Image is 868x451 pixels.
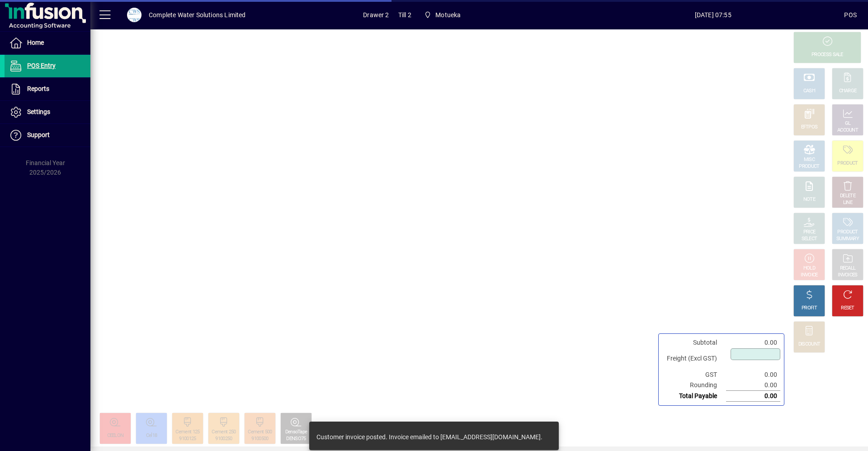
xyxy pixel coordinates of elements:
[286,436,306,442] div: DENSO75
[726,391,780,402] td: 0.00
[146,432,157,439] div: Cel18
[285,429,307,436] div: DensoTape
[803,265,815,272] div: HOLD
[5,78,90,100] a: Reports
[662,391,726,402] td: Total Payable
[836,236,859,242] div: SUMMARY
[838,272,857,279] div: INVOICES
[840,193,855,199] div: DELETE
[802,305,817,312] div: PROFIT
[840,265,856,272] div: RECALL
[841,305,854,312] div: RESET
[316,432,542,442] div: Customer invoice posted. Invoice emailed to [EMAIL_ADDRESS][DOMAIN_NAME].
[662,380,726,391] td: Rounding
[398,8,411,22] span: Till 2
[802,236,817,242] div: SELECT
[27,108,50,115] span: Settings
[798,341,820,348] div: DISCOUNT
[837,160,858,167] div: PRODUCT
[149,8,246,22] div: Complete Water Solutions Limited
[837,127,858,134] div: ACCOUNT
[435,8,461,22] span: Motueka
[5,32,90,54] a: Home
[726,337,780,348] td: 0.00
[804,157,815,163] div: MISC
[175,429,199,436] div: Cement 125
[248,429,272,436] div: Cement 500
[212,429,236,436] div: Cement 250
[420,7,465,23] span: Motueka
[27,131,50,138] span: Support
[801,124,818,131] div: EFTPOS
[803,229,816,236] div: PRICE
[726,380,780,391] td: 0.00
[5,124,90,147] a: Support
[120,7,149,23] button: Profile
[803,196,815,203] div: NOTE
[801,272,817,279] div: INVOICE
[844,8,857,22] div: POS
[662,348,726,370] td: Freight (Excl GST)
[843,199,852,206] div: LINE
[27,62,56,69] span: POS Entry
[5,101,90,123] a: Settings
[845,120,851,127] div: GL
[251,436,268,442] div: 9100500
[179,436,196,442] div: 9100125
[27,85,49,92] span: Reports
[662,337,726,348] td: Subtotal
[107,432,124,439] div: CEELON
[811,52,843,58] div: PROCESS SALE
[726,370,780,380] td: 0.00
[363,8,389,22] span: Drawer 2
[839,88,857,95] div: CHARGE
[662,370,726,380] td: GST
[837,229,858,236] div: PRODUCT
[215,436,232,442] div: 9100250
[803,88,815,95] div: CASH
[582,8,844,22] span: [DATE] 07:55
[27,39,44,46] span: Home
[799,163,819,170] div: PRODUCT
